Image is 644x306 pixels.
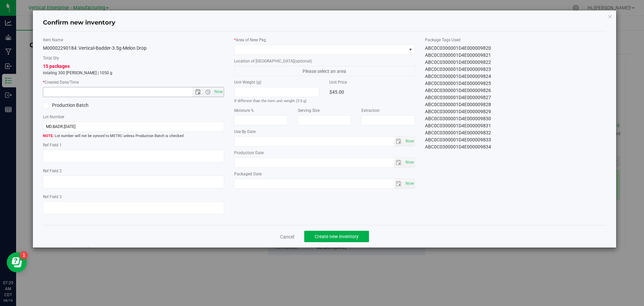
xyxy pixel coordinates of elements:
[43,194,224,200] label: Ref Field 3
[425,129,606,136] div: ABC0C0300001D4E000009832
[425,59,606,66] div: ABC0C0300001D4E000009822
[425,101,606,108] div: ABC0C0300001D4E000009828
[425,52,606,59] div: ABC0C0300001D4E000009821
[404,158,415,167] span: Set Current date
[43,45,224,52] div: M00002290184: Vertical-Badder-3.5g-Melon Drop
[7,252,27,272] iframe: Resource center
[213,87,224,97] span: Set Current date
[43,79,224,85] label: Created Date/Time
[404,179,415,188] span: Set Current date
[43,63,70,69] span: 15 packages
[43,168,224,174] label: Ref Field 2
[294,59,312,63] span: (optional)
[404,158,415,167] span: select
[404,137,415,146] span: select
[43,37,224,43] label: Item Name
[43,102,128,109] label: Production Batch
[425,108,606,115] div: ABC0C0300001D4E000009829
[304,231,369,242] button: Create new inventory
[234,99,307,103] small: If different than the item unit weight (3.5 g)
[192,89,204,95] span: Open the date view
[425,115,606,122] div: ABC0C0300001D4E000009830
[329,87,415,97] div: $45.00
[202,89,213,95] span: Open the time view
[234,107,288,114] label: Moisture %
[425,73,606,80] div: ABC0C0300001D4E000009824
[425,45,606,52] div: ABC0C0300001D4E000009820
[234,150,415,156] label: Production Date
[425,143,606,150] div: ABC0C0300001D4E000009834
[425,80,606,87] div: ABC0C0300001D4E000009825
[425,37,606,43] label: Package Tags Used
[280,233,294,240] a: Cancel
[425,122,606,129] div: ABC0C0300001D4E000009831
[425,66,606,73] div: ABC0C0300001D4E000009823
[43,55,224,61] label: Total Qty
[234,66,415,76] span: Please select an area
[234,58,415,64] label: Location of [GEOGRAPHIC_DATA]
[43,142,224,148] label: Ref Field 1
[404,136,415,146] span: Set Current date
[394,137,404,146] span: select
[315,234,359,239] span: Create new inventory
[425,136,606,143] div: ABC0C0300001D4E000009833
[394,158,404,167] span: select
[361,107,415,114] label: Extraction
[43,70,224,76] p: totaling 300 [PERSON_NAME] | 1050 g
[43,114,224,120] label: Lot Number
[234,171,415,177] label: Packaged Date
[234,37,415,43] label: Area of New Pkg
[404,179,415,188] span: select
[394,179,404,188] span: select
[329,79,415,85] label: Unit Price
[234,79,320,85] label: Unit Weight (g)
[425,94,606,101] div: ABC0C0300001D4E000009827
[43,133,224,139] span: Lot number will not be synced to METRC unless Production Batch is checked
[20,251,28,259] iframe: Resource center unread badge
[234,129,415,135] label: Use By Date
[298,107,352,114] label: Serving Size
[43,18,115,27] h4: Confirm new inventory
[425,87,606,94] div: ABC0C0300001D4E000009826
